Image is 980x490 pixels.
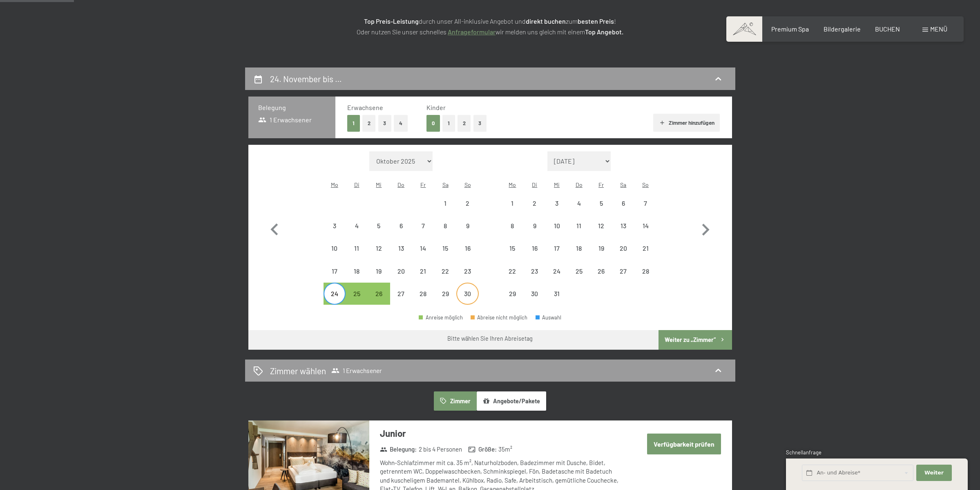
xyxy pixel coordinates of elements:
[434,237,456,259] div: Sat Nov 15 2025
[412,237,434,259] div: Abreise nicht möglich
[413,245,433,265] div: 14
[390,260,412,282] div: Abreise nicht möglich
[634,215,656,237] div: Sun Dec 14 2025
[442,115,455,132] button: 1
[524,215,546,237] div: Abreise nicht möglich
[568,260,590,282] div: Thu Dec 25 2025
[434,215,456,237] div: Sat Nov 08 2025
[547,290,567,311] div: 31
[346,215,368,237] div: Tue Nov 04 2025
[546,215,568,237] div: Wed Dec 10 2025
[468,445,497,454] strong: Größe :
[270,365,326,377] h2: Zimmer wählen
[501,192,523,214] div: Mon Dec 01 2025
[786,449,822,456] span: Schnellanfrage
[524,192,546,214] div: Abreise nicht möglich
[501,237,523,259] div: Abreise nicht möglich
[346,260,368,282] div: Abreise nicht möglich
[525,223,545,243] div: 9
[346,237,368,259] div: Tue Nov 11 2025
[434,192,456,214] div: Abreise nicht möglich
[434,283,456,305] div: Sat Nov 29 2025
[434,391,476,410] button: Zimmer
[346,223,367,243] div: 4
[578,17,614,25] strong: besten Preis
[591,223,611,243] div: 12
[524,192,546,214] div: Tue Dec 02 2025
[391,223,411,243] div: 6
[591,268,611,288] div: 26
[412,283,434,305] div: Fri Nov 28 2025
[824,25,861,33] a: Bildergalerie
[634,237,656,259] div: Abreise nicht möglich
[501,237,523,259] div: Mon Dec 15 2025
[368,223,389,243] div: 5
[585,28,623,36] strong: Top Angebot.
[346,245,367,265] div: 11
[435,290,455,311] div: 29
[612,237,634,259] div: Sat Dec 20 2025
[569,268,589,288] div: 25
[376,181,382,188] abbr: Mittwoch
[412,283,434,305] div: Abreise nicht möglich
[536,315,562,320] div: Auswahl
[502,245,522,265] div: 15
[346,215,368,237] div: Abreise nicht möglich
[434,192,456,214] div: Sat Nov 01 2025
[524,215,546,237] div: Tue Dec 09 2025
[324,260,346,282] div: Abreise nicht möglich
[394,115,408,132] button: 4
[590,260,612,282] div: Abreise nicht möglich
[568,260,590,282] div: Abreise nicht möglich
[390,215,412,237] div: Abreise nicht möglich
[547,245,567,265] div: 17
[875,25,900,33] a: BUCHEN
[346,237,368,259] div: Abreise nicht möglich
[434,215,456,237] div: Abreise nicht möglich
[590,237,612,259] div: Fri Dec 19 2025
[456,260,478,282] div: Sun Nov 23 2025
[635,268,656,288] div: 28
[346,283,368,305] div: Tue Nov 25 2025
[546,260,568,282] div: Abreise nicht möglich
[368,283,390,305] div: Wed Nov 26 2025
[502,200,522,220] div: 1
[613,223,634,243] div: 13
[525,200,545,220] div: 2
[546,283,568,305] div: Abreise nicht möglich
[331,366,382,375] span: 1 Erwachsener
[502,290,522,311] div: 29
[613,245,634,265] div: 20
[413,290,433,311] div: 28
[331,181,338,188] abbr: Montag
[412,237,434,259] div: Fri Nov 14 2025
[435,268,455,288] div: 22
[524,283,546,305] div: Tue Dec 30 2025
[524,260,546,282] div: Tue Dec 23 2025
[347,115,360,132] button: 1
[324,283,346,305] div: Mon Nov 24 2025
[634,192,656,214] div: Abreise nicht möglich
[368,268,389,288] div: 19
[924,469,944,477] span: Weiter
[426,115,440,132] button: 0
[390,283,412,305] div: Thu Nov 27 2025
[547,223,567,243] div: 10
[590,192,612,214] div: Fri Dec 05 2025
[569,245,589,265] div: 18
[324,237,346,259] div: Mon Nov 10 2025
[270,74,342,84] h2: 24. November bis …
[546,192,568,214] div: Wed Dec 03 2025
[324,223,345,243] div: 3
[390,283,412,305] div: Abreise nicht möglich
[434,260,456,282] div: Sat Nov 22 2025
[612,192,634,214] div: Sat Dec 06 2025
[526,17,566,25] strong: direkt buchen
[346,260,368,282] div: Tue Nov 18 2025
[434,237,456,259] div: Abreise nicht möglich
[659,330,732,350] button: Weiter zu „Zimmer“
[390,215,412,237] div: Thu Nov 06 2025
[502,268,522,288] div: 22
